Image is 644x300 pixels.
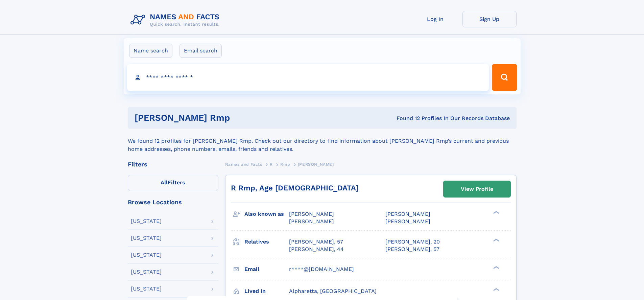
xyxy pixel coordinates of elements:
[385,211,430,217] span: [PERSON_NAME]
[131,269,162,275] div: [US_STATE]
[128,129,517,153] div: We found 12 profiles for [PERSON_NAME] Rmp. Check out our directory to find information about [PE...
[385,238,440,246] a: [PERSON_NAME], 20
[135,114,313,122] h1: [PERSON_NAME] Rmp
[298,162,334,167] span: [PERSON_NAME]
[131,252,162,258] div: [US_STATE]
[161,179,168,186] span: All
[128,175,218,191] label: Filters
[289,246,344,253] a: [PERSON_NAME], 44
[131,286,162,292] div: [US_STATE]
[408,11,462,27] a: Log In
[131,218,162,224] div: [US_STATE]
[289,288,377,294] span: Alpharetta, [GEOGRAPHIC_DATA]
[131,235,162,241] div: [US_STATE]
[270,162,273,167] span: R
[244,208,289,220] h3: Also known as
[270,160,273,168] a: R
[313,115,510,122] div: Found 12 Profiles In Our Records Database
[244,236,289,248] h3: Relatives
[280,160,290,168] a: Rmp
[280,162,290,167] span: Rmp
[492,265,500,270] div: ❯
[492,64,517,91] button: Search Button
[289,238,343,246] a: [PERSON_NAME], 57
[289,218,334,225] span: [PERSON_NAME]
[128,199,218,205] div: Browse Locations
[231,184,359,192] a: R Rmp, Age [DEMOGRAPHIC_DATA]
[462,11,517,27] a: Sign Up
[128,161,218,167] div: Filters
[129,44,172,58] label: Name search
[492,238,500,242] div: ❯
[225,160,262,168] a: Names and Facts
[444,181,510,197] a: View Profile
[244,263,289,275] h3: Email
[461,181,493,197] div: View Profile
[385,218,430,225] span: [PERSON_NAME]
[127,64,489,91] input: search input
[128,11,225,29] img: Logo Names and Facts
[289,211,334,217] span: [PERSON_NAME]
[492,287,500,292] div: ❯
[244,285,289,297] h3: Lived in
[385,246,439,253] a: [PERSON_NAME], 57
[180,44,222,58] label: Email search
[492,210,500,215] div: ❯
